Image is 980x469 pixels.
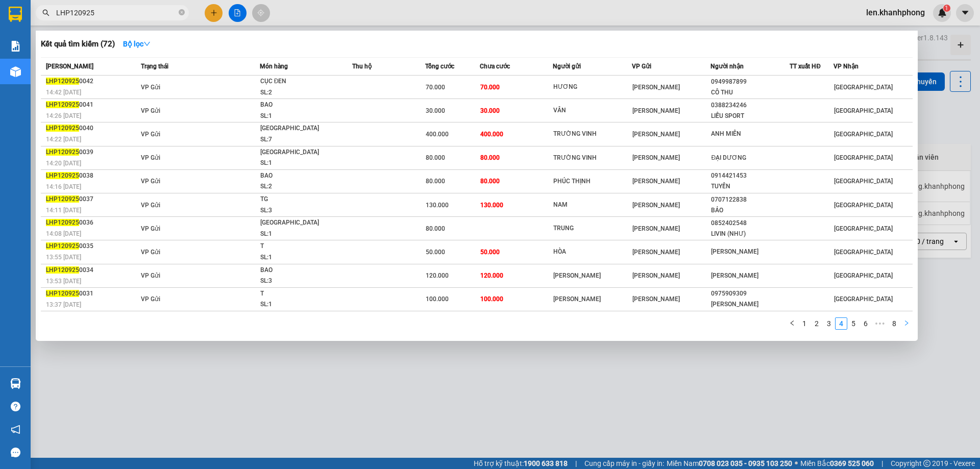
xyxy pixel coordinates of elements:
[426,225,445,232] span: 80.000
[46,265,138,276] div: 0034
[823,317,835,330] li: 3
[10,378,21,389] img: warehouse-icon
[141,249,160,256] span: VP Gửi
[9,7,22,22] img: logo-vxr
[790,63,821,70] span: TT xuất HĐ
[480,249,500,256] span: 50.000
[141,272,160,279] span: VP Gửi
[903,320,910,326] span: right
[141,107,160,114] span: VP Gửi
[553,270,631,281] div: [PERSON_NAME]
[834,63,859,70] span: VP Nhận
[834,154,893,161] span: [GEOGRAPHIC_DATA]
[141,202,160,209] span: VP Gửi
[836,318,847,329] a: 4
[46,147,138,158] div: 0039
[46,230,81,237] span: 14:08 [DATE]
[711,77,789,87] div: 0949987899
[711,111,789,121] div: LIỄU SPORT
[141,225,160,232] span: VP Gửi
[711,153,789,163] div: ĐẠI DƯƠNG
[260,252,337,263] div: SL: 1
[553,294,631,305] div: [PERSON_NAME]
[632,272,680,279] span: [PERSON_NAME]
[834,107,893,114] span: [GEOGRAPHIC_DATA]
[553,223,631,234] div: TRUNG
[46,136,81,143] span: 14:22 [DATE]
[46,278,81,285] span: 13:53 [DATE]
[46,172,79,179] span: LHP120925
[480,63,510,70] span: Chưa cước
[860,317,872,330] li: 6
[141,84,160,91] span: VP Gửi
[46,63,93,70] span: [PERSON_NAME]
[799,318,810,329] a: 1
[260,87,337,98] div: SL: 2
[711,194,789,205] div: 0707122838
[11,402,20,411] span: question-circle
[141,154,160,161] span: VP Gửi
[260,158,337,169] div: SL: 1
[426,131,449,138] span: 400.000
[872,317,888,330] span: •••
[786,317,798,330] button: left
[426,84,445,91] span: 70.000
[46,219,79,226] span: LHP120925
[480,202,503,209] span: 130.000
[553,105,631,116] div: VÂN
[480,272,503,279] span: 120.000
[46,125,79,132] span: LHP120925
[834,295,893,303] span: [GEOGRAPHIC_DATA]
[872,317,888,330] li: Next 5 Pages
[711,299,789,310] div: [PERSON_NAME]
[835,317,847,330] li: 4
[179,8,185,18] span: close-circle
[823,318,835,329] a: 3
[260,288,337,300] div: T
[46,290,79,297] span: LHP120925
[426,249,445,256] span: 50.000
[711,129,789,139] div: ANH MIÊN
[42,9,50,16] span: search
[900,317,913,330] li: Next Page
[260,134,337,145] div: SL: 7
[260,63,288,70] span: Món hàng
[46,160,81,167] span: 14:20 [DATE]
[10,66,21,77] img: warehouse-icon
[860,318,871,329] a: 6
[426,272,449,279] span: 120.000
[632,249,680,256] span: [PERSON_NAME]
[786,317,798,330] li: Previous Page
[711,100,789,111] div: 0388234246
[834,272,893,279] span: [GEOGRAPHIC_DATA]
[46,101,79,108] span: LHP120925
[632,63,651,70] span: VP Gửi
[711,205,789,216] div: BẢO
[811,317,823,330] li: 2
[260,170,337,182] div: BAO
[46,195,79,203] span: LHP120925
[46,183,81,190] span: 14:16 [DATE]
[480,295,503,303] span: 100.000
[553,153,631,163] div: TRƯỜNG VINH
[632,131,680,138] span: [PERSON_NAME]
[426,154,445,161] span: 80.000
[352,63,372,70] span: Thu hộ
[798,317,811,330] li: 1
[834,84,893,91] span: [GEOGRAPHIC_DATA]
[46,288,138,299] div: 0031
[553,129,631,139] div: TRƯỜNG VINH
[46,242,79,250] span: LHP120925
[260,229,337,240] div: SL: 1
[46,217,138,228] div: 0036
[115,36,159,52] button: Bộ lọcdown
[834,249,893,256] span: [GEOGRAPHIC_DATA]
[711,288,789,299] div: 0975909309
[179,9,185,15] span: close-circle
[46,194,138,205] div: 0037
[711,246,789,257] div: [PERSON_NAME]
[260,123,337,134] div: [GEOGRAPHIC_DATA]
[141,295,160,303] span: VP Gửi
[141,178,160,185] span: VP Gửi
[260,194,337,205] div: TG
